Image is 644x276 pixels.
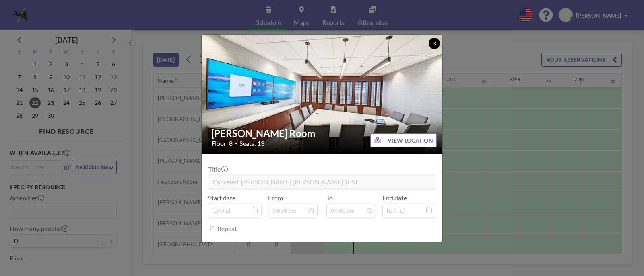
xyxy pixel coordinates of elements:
h2: [PERSON_NAME] Room [211,127,433,139]
label: To [326,194,333,202]
input: (No title) [208,175,436,189]
span: Seats: 13 [239,139,264,147]
span: Floor: 8 [211,139,233,147]
label: Title [208,165,227,173]
label: From [268,194,283,202]
img: 537.jpg [202,3,443,184]
span: - [321,197,323,215]
button: VIEW LOCATION [370,133,437,147]
label: Repeat [217,225,237,233]
label: Start date [208,194,235,202]
label: End date [382,194,407,202]
span: • [235,140,237,146]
